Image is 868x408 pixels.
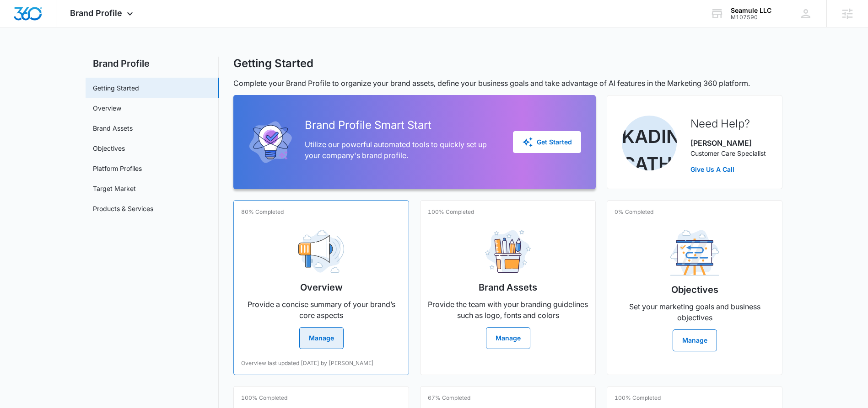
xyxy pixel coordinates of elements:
p: Set your marketing goals and business objectives [615,301,775,323]
h2: Brand Profile Smart Start [305,117,498,133]
div: account id [731,14,771,21]
a: 0% CompletedObjectivesSet your marketing goals and business objectivesManage [607,200,782,375]
a: Brand Assets [93,123,133,133]
p: 80% Completed [241,208,284,216]
a: Platform Profiles [93,164,142,173]
a: Target Market [93,184,136,193]
a: Overview [93,103,121,113]
h1: Getting Started [233,57,313,70]
button: Manage [673,329,717,351]
img: Kadin Cathey [622,116,677,170]
p: Utilize our powerful automated tools to quickly set up your company's brand profile. [305,139,498,161]
p: Customer Care Specialist [690,148,766,158]
p: [PERSON_NAME] [690,138,766,148]
p: 67% Completed [428,394,470,402]
h2: Need Help? [690,116,766,132]
p: Provide the team with your branding guidelines such as logo, fonts and colors [428,299,588,321]
a: Objectives [93,143,125,153]
div: account name [731,7,771,14]
p: 100% Completed [241,394,287,402]
a: Products & Services [93,204,153,213]
a: Getting Started [93,83,139,93]
h2: Objectives [671,283,718,297]
h2: Brand Profile [86,57,219,70]
span: Brand Profile [70,8,122,18]
p: Complete your Brand Profile to organize your brand assets, define your business goals and take ad... [233,78,782,89]
button: Get Started [513,131,581,153]
a: 100% CompletedBrand AssetsProvide the team with your branding guidelines such as logo, fonts and ... [420,200,596,375]
a: Give Us A Call [690,164,766,174]
a: 80% CompletedOverviewProvide a concise summary of your brand’s core aspectsManageOverview last up... [233,200,409,375]
p: 100% Completed [428,208,474,216]
div: Get Started [522,137,572,148]
button: Manage [299,327,344,349]
p: Overview last updated [DATE] by [PERSON_NAME] [241,359,374,367]
p: 0% Completed [615,208,653,216]
p: Provide a concise summary of your brand’s core aspects [241,299,401,321]
h2: Brand Assets [479,281,537,294]
p: 100% Completed [615,394,661,402]
button: Manage [486,327,530,349]
h2: Overview [300,281,343,294]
